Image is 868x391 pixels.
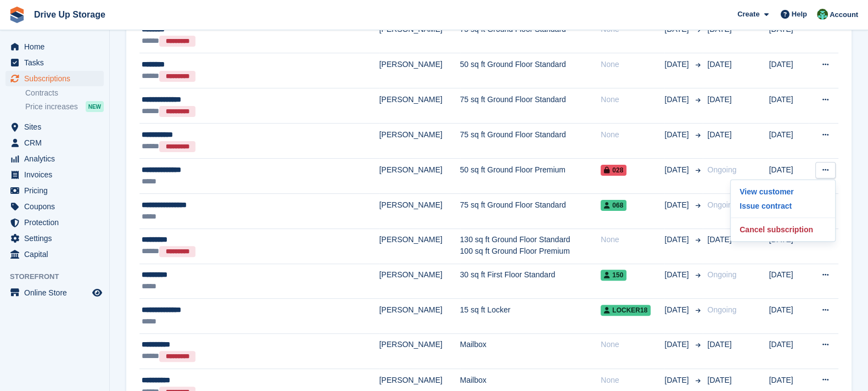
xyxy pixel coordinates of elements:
span: Analytics [24,151,90,166]
a: menu [5,215,104,230]
a: Price increases NEW [25,100,104,113]
span: Help [792,9,807,20]
div: NEW [86,101,104,112]
span: [DATE] [664,164,691,176]
span: Ongoing [707,200,736,209]
span: [DATE] [707,376,731,384]
td: 50 sq ft Ground Floor Premium [460,159,601,194]
td: 75 sq ft Ground Floor Standard [460,18,601,53]
span: Invoices [24,167,90,182]
a: menu [5,167,104,182]
td: 75 sq ft Ground Floor Standard [460,124,601,159]
td: [PERSON_NAME] [379,228,460,264]
td: [PERSON_NAME] [379,193,460,228]
td: [DATE] [769,299,809,334]
span: [DATE] [707,60,731,69]
div: None [601,375,664,386]
span: Locker18 [601,305,651,316]
span: 150 [601,270,626,281]
a: Drive Up Storage [30,5,110,24]
span: Capital [24,247,90,262]
img: stora-icon-8386f47178a22dfd0bd8f6a31ec36ba5ce8667c1dd55bd0f319d3a0aa187defe.svg [9,7,25,23]
span: Tasks [24,55,90,70]
span: Sites [24,119,90,135]
span: Storefront [10,271,109,282]
span: Subscriptions [24,71,90,86]
span: Settings [24,231,90,246]
td: [DATE] [769,228,809,264]
span: Coupons [24,199,90,214]
td: [DATE] [769,18,809,53]
a: menu [5,39,104,54]
span: Ongoing [707,165,736,174]
td: 50 sq ft Ground Floor Standard [460,53,601,88]
td: [DATE] [769,264,809,299]
td: [PERSON_NAME] [379,264,460,299]
span: Home [24,39,90,54]
td: 75 sq ft Ground Floor Standard [460,193,601,228]
a: Contracts [25,88,104,98]
td: [PERSON_NAME] [379,333,460,368]
a: menu [5,119,104,135]
a: menu [5,71,104,86]
a: menu [5,285,104,300]
div: None [601,59,664,70]
span: [DATE] [664,129,691,141]
span: Online Store [24,285,90,300]
p: Cancel subscription [735,222,831,237]
td: Mailbox [460,333,601,368]
div: None [601,129,664,141]
span: [DATE] [664,339,691,350]
a: menu [5,231,104,246]
span: [DATE] [707,235,731,244]
span: [DATE] [664,269,691,281]
td: [DATE] [769,124,809,159]
td: [PERSON_NAME] [379,299,460,334]
td: [DATE] [769,333,809,368]
div: None [601,339,664,350]
span: 068 [601,200,626,211]
a: menu [5,135,104,150]
td: [PERSON_NAME] [379,88,460,124]
span: [DATE] [707,25,731,33]
span: 028 [601,165,626,176]
span: Ongoing [707,305,736,314]
span: [DATE] [707,130,731,139]
div: None [601,234,664,245]
td: [DATE] [769,88,809,124]
span: Create [737,9,759,20]
span: [DATE] [664,59,691,70]
span: Ongoing [707,270,736,279]
span: [DATE] [707,95,731,104]
a: menu [5,55,104,70]
a: menu [5,183,104,198]
span: [DATE] [664,94,691,105]
td: 30 sq ft First Floor Standard [460,264,601,299]
img: Camille [817,9,828,20]
td: 15 sq ft Locker [460,299,601,334]
span: [DATE] [664,304,691,316]
div: None [601,94,664,105]
span: [DATE] [664,199,691,211]
span: Account [830,9,858,20]
a: menu [5,199,104,214]
a: View customer [735,185,831,199]
span: Protection [24,215,90,230]
td: [DATE] [769,159,809,194]
span: Price increases [25,102,78,112]
a: Preview store [91,286,104,299]
p: Issue contract [735,199,831,213]
a: menu [5,151,104,166]
td: [PERSON_NAME] [379,53,460,88]
a: menu [5,247,104,262]
td: [PERSON_NAME] [379,159,460,194]
td: 130 sq ft Ground Floor Standard 100 sq ft Ground Floor Premium [460,228,601,264]
td: 75 sq ft Ground Floor Standard [460,88,601,124]
span: [DATE] [707,340,731,349]
td: [PERSON_NAME] [379,18,460,53]
span: CRM [24,135,90,150]
span: [DATE] [664,375,691,386]
td: [PERSON_NAME] [379,124,460,159]
span: Pricing [24,183,90,198]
